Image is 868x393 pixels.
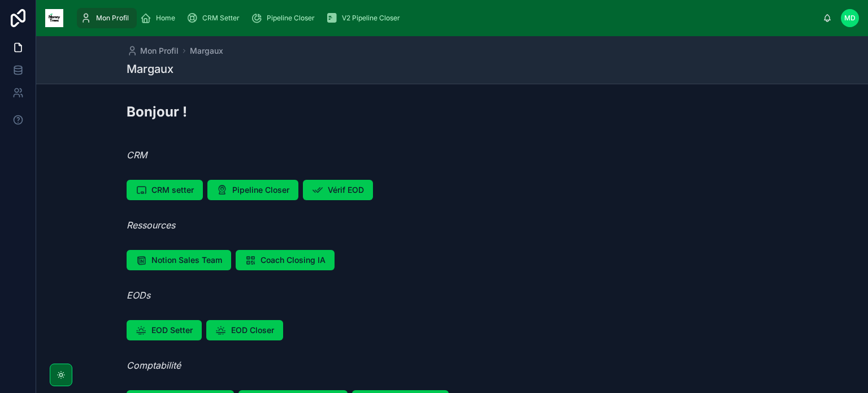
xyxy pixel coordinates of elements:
span: EOD Closer [231,325,274,336]
button: CRM setter [127,180,203,200]
a: Pipeline Closer [248,8,323,28]
span: Coach Closing IA [261,254,325,266]
em: Comptabilité [127,360,181,371]
span: Mon Profil [140,45,179,57]
span: Home [156,14,175,23]
em: EODs [127,290,150,301]
a: Mon Profil [77,8,137,28]
span: V2 Pipeline Closer [342,14,400,23]
a: V2 Pipeline Closer [323,8,408,28]
button: Pipeline Closer [207,180,298,200]
span: Mon Profil [96,14,129,23]
span: CRM Setter [202,14,240,23]
img: App logo [45,9,63,27]
span: Vérif EOD [328,184,364,196]
button: Notion Sales Team [127,250,231,270]
a: CRM Setter [183,8,248,28]
h2: Bonjour ! [127,102,187,121]
button: Coach Closing IA [236,250,335,270]
span: CRM setter [151,184,194,196]
a: Home [137,8,183,28]
h1: Margaux [127,61,173,77]
a: Margaux [190,45,223,57]
em: Ressources [127,219,175,231]
span: MD [844,14,856,23]
span: Pipeline Closer [232,184,289,196]
span: EOD Setter [151,325,193,336]
div: scrollable content [72,6,823,31]
span: Notion Sales Team [151,254,222,266]
button: EOD Setter [127,320,202,340]
a: Mon Profil [127,45,179,57]
button: EOD Closer [206,320,283,340]
button: Vérif EOD [303,180,373,200]
span: Pipeline Closer [267,14,315,23]
em: CRM [127,149,147,161]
